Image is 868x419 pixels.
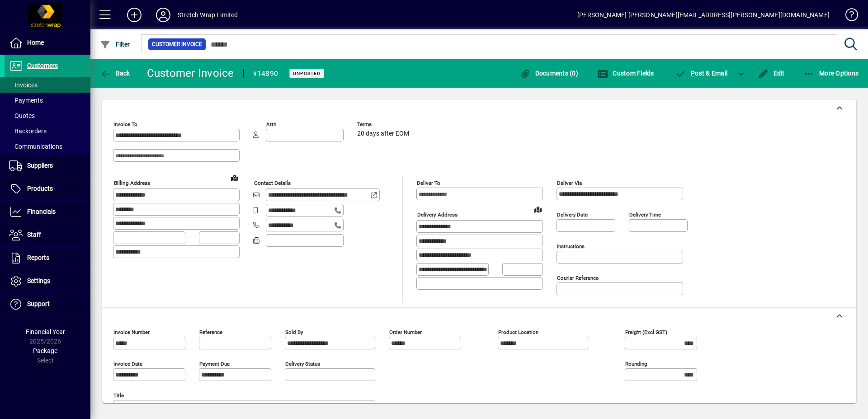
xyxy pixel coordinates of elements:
[9,112,35,119] span: Quotes
[675,70,728,77] span: ost & Email
[266,121,276,127] mat-label: Attn
[498,329,538,335] mat-label: Product location
[557,243,585,250] mat-label: Instructions
[5,247,90,269] a: Reports
[9,81,38,89] span: Invoices
[839,2,857,31] a: Knowledge Base
[227,170,242,185] a: View on map
[253,66,278,81] div: #14890
[5,139,90,154] a: Communications
[758,70,785,77] span: Edit
[557,212,588,218] mat-label: Delivery date
[5,77,90,93] a: Invoices
[113,329,150,335] mat-label: Invoice number
[113,392,124,399] mat-label: Title
[595,65,656,81] button: Custom Fields
[26,328,65,335] span: Financial Year
[577,8,830,22] div: [PERSON_NAME] [PERSON_NAME][EMAIL_ADDRESS][PERSON_NAME][DOMAIN_NAME]
[417,180,440,186] mat-label: Deliver To
[9,127,47,135] span: Backorders
[557,180,582,186] mat-label: Deliver via
[27,277,50,284] span: Settings
[389,329,422,335] mat-label: Order number
[517,65,580,81] button: Documents (0)
[597,70,654,77] span: Custom Fields
[9,143,62,150] span: Communications
[120,7,149,23] button: Add
[5,123,90,139] a: Backorders
[755,65,787,81] button: Edit
[802,65,861,81] button: More Options
[671,65,732,81] button: Post & Email
[625,361,647,367] mat-label: Rounding
[100,41,130,48] span: Filter
[27,62,58,69] span: Customers
[519,70,578,77] span: Documents (0)
[5,108,90,123] a: Quotes
[113,121,137,127] mat-label: Invoice To
[90,65,140,81] app-page-header-button: Back
[100,70,130,77] span: Back
[5,201,90,223] a: Financials
[5,224,90,246] a: Staff
[33,347,57,354] span: Package
[629,212,661,218] mat-label: Delivery time
[27,300,50,307] span: Support
[357,122,411,127] span: Terms
[285,361,320,367] mat-label: Delivery status
[152,40,202,49] span: Customer Invoice
[557,275,599,281] mat-label: Courier Reference
[27,39,44,46] span: Home
[149,7,178,23] button: Profile
[98,36,132,52] button: Filter
[293,71,321,76] span: Unposted
[98,65,132,81] button: Back
[5,270,90,292] a: Settings
[178,8,238,22] div: Stretch Wrap Limited
[113,361,142,367] mat-label: Invoice date
[625,329,667,335] mat-label: Freight (excl GST)
[27,185,53,192] span: Products
[199,361,230,367] mat-label: Payment due
[5,32,90,54] a: Home
[5,293,90,315] a: Support
[147,66,234,80] div: Customer Invoice
[27,254,49,261] span: Reports
[357,130,409,137] span: 20 days after EOM
[5,155,90,177] a: Suppliers
[27,208,56,215] span: Financials
[804,70,859,77] span: More Options
[531,202,545,217] a: View on map
[9,97,43,104] span: Payments
[691,70,695,77] span: P
[285,329,303,335] mat-label: Sold by
[5,93,90,108] a: Payments
[27,231,41,238] span: Staff
[199,329,222,335] mat-label: Reference
[27,162,53,169] span: Suppliers
[5,178,90,200] a: Products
